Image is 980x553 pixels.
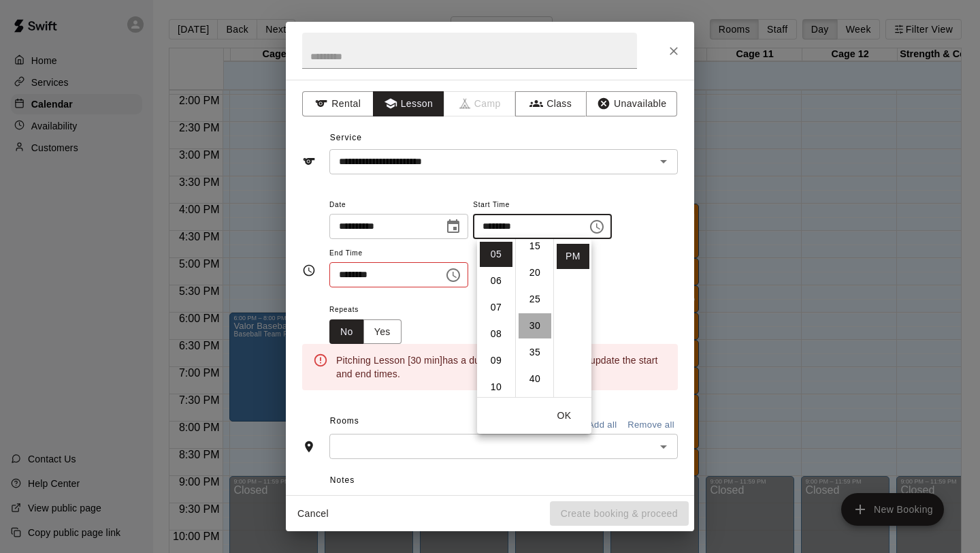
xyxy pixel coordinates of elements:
li: 7 hours [480,295,512,320]
button: Choose time, selected time is 1:30 PM [440,262,467,289]
button: Open [654,437,673,456]
li: 9 hours [480,348,512,373]
ul: Select hours [477,239,515,397]
button: Class [515,91,587,116]
li: 5 hours [480,242,512,267]
ul: Select minutes [515,239,553,397]
span: Rooms [330,416,359,426]
ul: Select meridiem [553,239,591,397]
span: Date [329,196,468,215]
li: 45 minutes [519,393,551,418]
span: Service [330,133,362,142]
li: 30 minutes [519,313,551,338]
span: Notes [330,470,678,492]
li: 20 minutes [519,260,551,285]
button: Choose time, selected time is 5:00 PM [583,213,610,240]
button: Yes [363,319,402,345]
button: No [329,319,364,345]
button: Unavailable [586,91,677,116]
button: Open [654,152,673,171]
button: Choose date, selected date is Aug 11, 2025 [440,213,467,240]
button: Cancel [291,501,335,526]
li: 10 hours [480,375,512,400]
li: 35 minutes [519,340,551,365]
div: outlined button group [329,319,402,345]
svg: Service [302,155,316,168]
span: End Time [329,244,468,263]
button: Rental [302,91,374,116]
li: PM [557,244,589,269]
li: 25 minutes [519,287,551,312]
span: Camps can only be created in the Services page [444,91,516,116]
span: Start Time [473,196,612,215]
button: Add all [581,415,624,436]
button: Lesson [373,91,444,116]
li: 40 minutes [519,366,551,392]
div: Pitching Lesson [30 min] has a duration of 30 mins . Please update the start and end times. [336,348,667,386]
svg: Timing [302,264,316,277]
button: Remove all [624,415,678,436]
span: Repeats [329,301,412,319]
button: OK [542,403,586,428]
button: Close [661,39,686,63]
li: 15 minutes [519,234,551,259]
li: 8 hours [480,321,512,347]
svg: Rooms [302,440,316,454]
li: 6 hours [480,268,512,294]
